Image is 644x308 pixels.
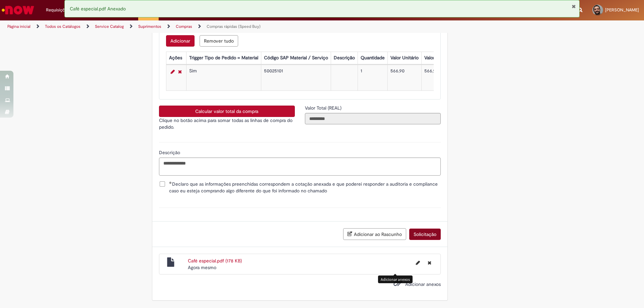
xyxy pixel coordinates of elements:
input: Valor Total (REAL) [305,113,441,124]
th: Trigger Tipo de Pedido = Material [186,52,261,64]
th: Descrição [331,52,358,64]
span: [PERSON_NAME] [605,7,639,13]
button: Calcular valor total da compra [159,106,295,117]
p: Clique no botão acima para somar todas as linhas de compra do pedido. [159,117,295,130]
button: Adicionar ao Rascunho [343,228,406,240]
div: Adicionar anexos [378,275,413,283]
th: Quantidade [358,52,387,64]
button: Remover todas as linhas de Lista de Itens [200,35,238,47]
td: Sim [186,65,261,91]
label: Somente leitura - Valor Total (REAL) [305,105,343,111]
button: Adicionar uma linha para Lista de Itens [166,35,195,47]
button: Editar nome de arquivo Café especial.pdf [412,257,424,268]
button: Fechar Notificação [572,4,576,9]
textarea: Descrição [159,158,441,176]
button: Solicitação [409,229,441,240]
th: Ações [166,52,186,64]
a: Remover linha 1 [176,68,183,76]
a: Service Catalog [95,24,124,29]
a: Café especial.pdf (178 KB) [188,258,242,264]
span: Somente leitura - Valor Total (REAL) [305,105,343,111]
td: 566,90 [421,65,464,91]
td: 50025101 [261,65,331,91]
a: Suprimentos [138,24,161,29]
th: Valor Unitário [387,52,421,64]
span: Descrição [159,149,181,156]
td: 1 [358,65,387,91]
td: 566,90 [387,65,421,91]
a: Página inicial [7,24,31,29]
span: Agora mesmo [188,264,216,270]
time: 28/08/2025 10:18:19 [188,264,216,270]
img: ServiceNow [1,3,35,17]
a: Todos os Catálogos [45,24,80,29]
span: Declaro que as informações preenchidas correspondem a cotação anexada e que poderei responder a a... [169,181,441,194]
ul: Trilhas de página [5,20,424,33]
span: Adicionar anexos [405,281,441,287]
a: Compras [176,24,192,29]
span: Obrigatório Preenchido [169,181,172,184]
span: Café especial.pdf Anexado [70,6,126,12]
span: Requisições [46,7,69,13]
a: Compras rápidas (Speed Buy) [207,24,261,29]
th: Valor Total Moeda [421,52,464,64]
a: Editar Linha 1 [169,68,176,76]
button: Excluir Café especial.pdf [424,257,435,268]
th: Código SAP Material / Serviço [261,52,331,64]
